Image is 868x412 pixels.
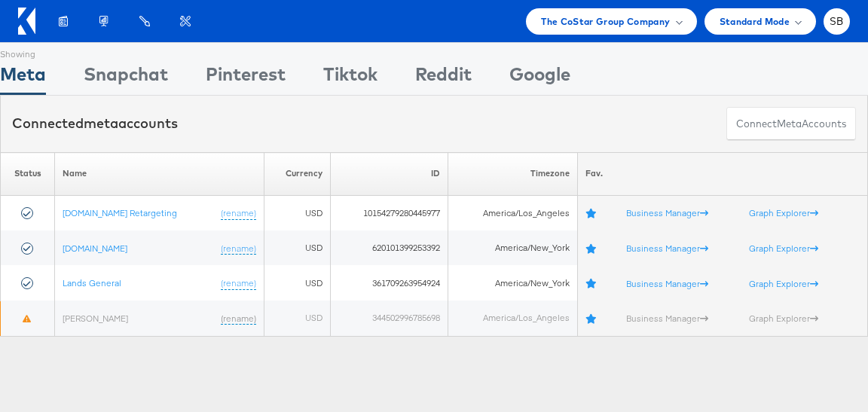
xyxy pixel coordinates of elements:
[63,276,121,288] a: Lands General
[12,114,178,133] div: Connected accounts
[726,107,856,141] button: ConnectmetaAccounts
[541,14,670,29] span: The CoStar Group Company
[323,61,377,95] div: Tiktok
[221,276,256,289] a: (rename)
[264,195,330,230] td: USD
[264,152,330,195] th: Currency
[626,207,708,218] a: Business Manager
[221,242,256,255] a: (rename)
[221,312,256,325] a: (rename)
[626,312,708,323] a: Business Manager
[331,152,448,195] th: ID
[448,230,577,266] td: America/New_York
[749,312,818,323] a: Graph Explorer
[264,230,330,266] td: USD
[626,242,708,253] a: Business Manager
[509,61,570,95] div: Google
[63,312,128,323] a: [PERSON_NAME]
[448,195,577,230] td: America/Los_Angeles
[331,195,448,230] td: 10154279280445977
[63,206,177,218] a: [DOMAIN_NAME] Retargeting
[1,152,55,195] th: Status
[331,265,448,301] td: 361709263954924
[221,206,256,219] a: (rename)
[749,277,818,288] a: Graph Explorer
[626,277,708,288] a: Business Manager
[331,230,448,266] td: 620101399253392
[830,17,844,26] span: SB
[777,117,802,131] span: meta
[63,242,127,253] a: [DOMAIN_NAME]
[84,114,118,132] span: meta
[55,152,264,195] th: Name
[448,152,577,195] th: Timezone
[415,61,472,95] div: Reddit
[264,265,330,301] td: USD
[448,301,577,336] td: America/Los_Angeles
[749,242,818,253] a: Graph Explorer
[331,301,448,336] td: 344502996785698
[749,207,818,218] a: Graph Explorer
[720,14,790,29] span: Standard Mode
[448,265,577,301] td: America/New_York
[264,301,330,336] td: USD
[84,61,168,95] div: Snapchat
[206,61,286,95] div: Pinterest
